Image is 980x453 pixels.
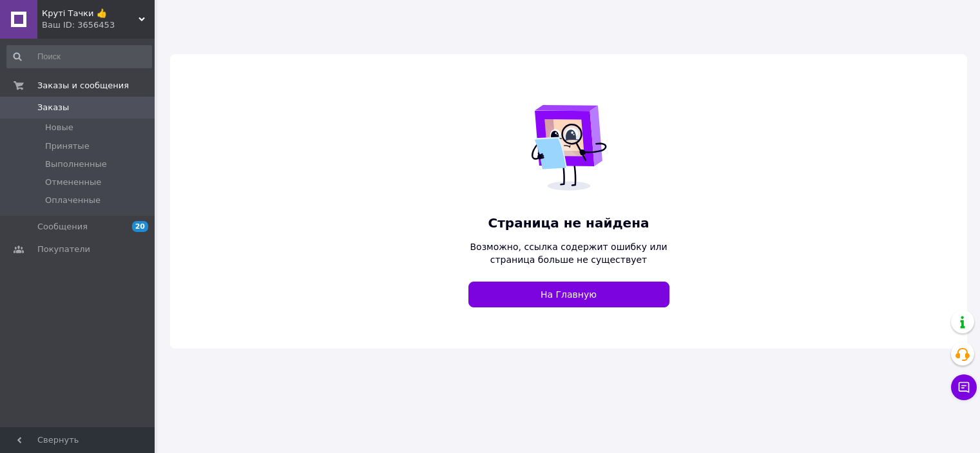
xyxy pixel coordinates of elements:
span: Выполненные [45,159,107,170]
span: Покупатели [37,244,90,255]
span: Страница не найдена [468,214,669,233]
span: Заказы [37,102,69,113]
span: Возможно, ссылка содержит ошибку или страница больше не существует [468,240,669,266]
a: На Главную [468,282,669,307]
span: Сообщения [37,221,88,233]
span: Круті Тачки 👍 [42,8,139,19]
input: Поиск [6,45,152,68]
button: Чат с покупателем [951,374,977,400]
span: 20 [132,221,148,232]
span: Заказы и сообщения [37,80,129,92]
span: Новые [45,122,73,133]
span: Оплаченные [45,195,101,206]
span: Отмененные [45,177,101,188]
div: Ваш ID: 3656453 [42,19,155,31]
span: Принятые [45,140,90,152]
